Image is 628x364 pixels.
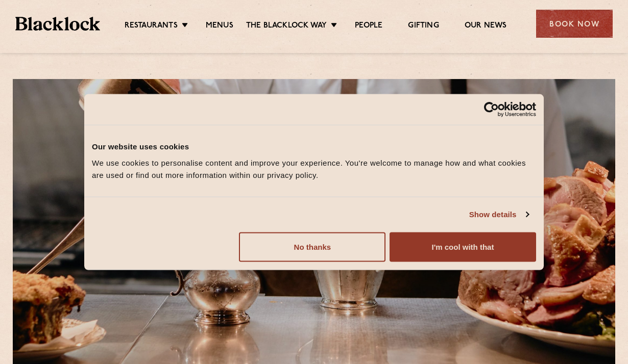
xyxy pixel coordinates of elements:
button: No thanks [239,232,385,262]
button: I'm cool with that [390,232,536,262]
a: Restaurants [125,21,178,32]
a: Menus [206,21,233,32]
a: Usercentrics Cookiebot - opens in a new window [447,102,536,117]
a: Our News [465,21,507,32]
a: People [355,21,382,32]
a: Show details [469,209,528,221]
div: Our website uses cookies [92,141,536,153]
img: BL_Textured_Logo-footer-cropped.svg [15,17,100,31]
div: Book Now [536,10,613,38]
a: Gifting [408,21,439,32]
a: The Blacklock Way [246,21,327,32]
div: We use cookies to personalise content and improve your experience. You're welcome to manage how a... [92,157,536,181]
